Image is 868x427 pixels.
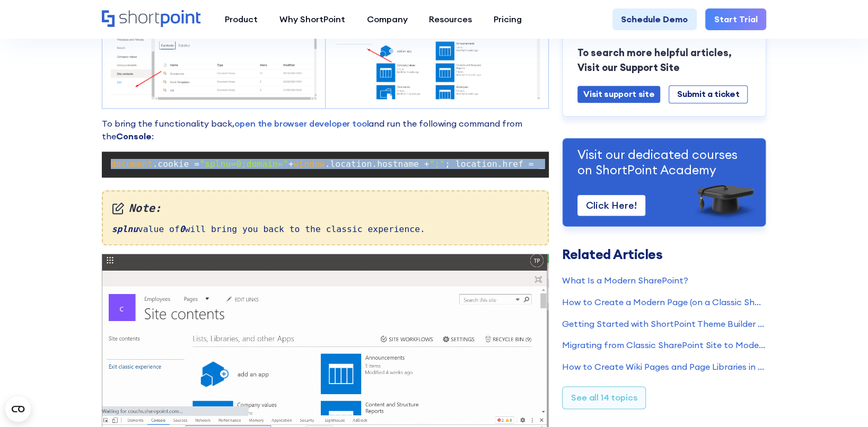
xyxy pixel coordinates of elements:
[562,339,766,352] a: Migrating from Classic SharePoint Site to Modern SharePoint Site (SharePoint Online)
[562,248,766,261] h3: Related Articles
[705,8,766,30] a: Start Trial
[494,13,522,26] div: Pricing
[268,8,356,30] a: Why ShortPoint
[279,13,345,26] div: Why ShortPoint
[293,159,325,169] span: window
[577,195,645,216] a: Click Here!
[102,190,549,245] div: value of will bring you back to the classic experience.
[445,159,753,169] span: ; location.href = _spPageContextInfo.webServerRelativeUrl +
[669,86,748,103] a: Submit a ticket
[112,200,539,217] em: Note:
[102,117,549,143] p: To bring the functionality back, and run the following command from the :
[111,159,153,169] span: document
[234,118,369,129] a: open the browser developer tool
[429,159,445,169] span: ";"
[112,224,138,234] em: splnu
[325,159,429,169] span: .location.hostname +
[483,8,533,30] a: Pricing
[612,8,697,30] a: Schedule Demo
[102,10,203,29] a: Home
[577,147,751,179] p: Visit our dedicated courses on ShortPoint Academy
[562,317,766,331] a: Getting Started with ShortPoint Theme Builder - Classic SharePoint Sites (Part 1)
[225,13,258,26] div: Product
[5,396,31,422] button: Open CMP widget
[429,13,472,26] div: Resources
[152,159,199,169] span: .cookie =
[116,131,152,141] strong: Console
[815,376,868,427] iframe: Chat Widget
[214,8,268,30] a: Product
[562,386,646,409] a: See all 14 topics
[562,361,766,374] a: How to Create Wiki Pages and Page Libraries in SharePoint
[356,8,418,30] a: Company
[577,86,660,103] a: Visit support site
[562,296,766,309] a: How to Create a Modern Page (on a Classic SharePoint Site)
[577,46,751,75] p: To search more helpful articles, Visit our Support Site
[366,13,407,26] div: Company
[418,8,483,30] a: Resources
[199,159,288,169] span: "splnu=0;domain="
[562,274,766,287] a: What Is a Modern SharePoint?
[180,224,185,234] em: 0
[288,159,294,169] span: +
